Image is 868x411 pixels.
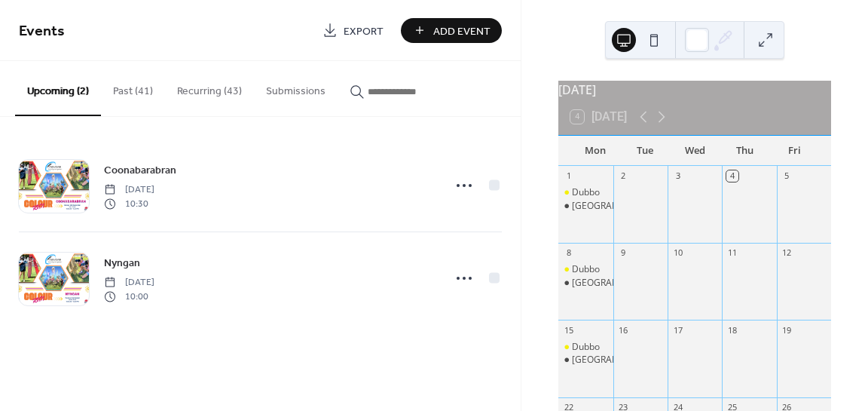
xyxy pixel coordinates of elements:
span: [DATE] [104,276,154,290]
div: 11 [726,247,738,259]
span: Coonabarabran [104,163,176,179]
div: 10 [672,247,683,259]
div: 12 [781,247,793,259]
div: Fri [769,136,819,166]
div: Wed [670,136,720,166]
span: 10:30 [104,197,154,210]
div: Dubbo [572,263,600,276]
div: 1 [563,170,574,182]
span: 10:00 [104,290,154,303]
div: 18 [726,324,738,336]
button: Upcoming (2) [15,61,101,116]
div: Dubbo [558,263,613,276]
div: Tue [620,136,670,166]
div: Dubbo [558,341,613,354]
div: Dubbo [572,186,600,199]
div: 2 [618,170,629,182]
span: Add Event [433,23,491,39]
div: Mon [570,136,620,166]
div: 15 [563,324,574,336]
a: Export [311,18,395,43]
div: 19 [781,324,793,336]
div: Thu [720,136,769,166]
button: Submissions [254,61,338,115]
a: Coonabarabran [104,161,176,179]
div: 16 [618,324,629,336]
div: PORTLAND [558,277,613,290]
button: Add Event [401,18,502,43]
div: [GEOGRAPHIC_DATA] [572,200,663,213]
div: Dubbo [558,186,613,199]
div: PORTLAND [558,354,613,367]
div: PORTLAND [558,200,613,213]
button: Recurring (43) [165,61,254,115]
div: [GEOGRAPHIC_DATA] [572,277,663,290]
div: 17 [672,324,683,336]
div: [DATE] [558,81,831,99]
div: 8 [563,247,574,259]
a: Nyngan [104,254,140,271]
div: Dubbo [572,341,600,354]
div: 3 [672,170,683,182]
button: Past (41) [101,61,165,115]
span: [DATE] [104,183,154,197]
span: Events [19,17,65,46]
span: Export [344,23,384,39]
div: 9 [618,247,629,259]
div: 4 [726,170,738,182]
div: 5 [781,170,793,182]
span: Nyngan [104,256,140,271]
div: [GEOGRAPHIC_DATA] [572,354,663,367]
